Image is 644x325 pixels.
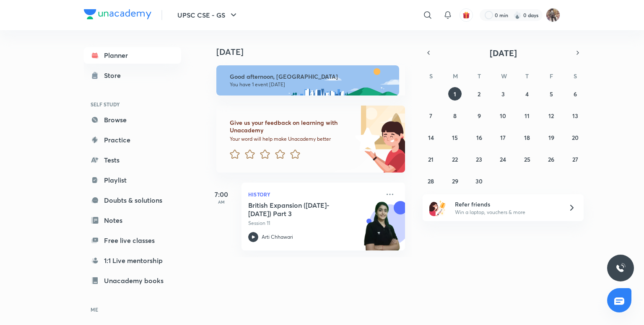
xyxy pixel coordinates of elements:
abbr: September 9, 2025 [478,112,481,120]
button: September 12, 2025 [545,109,558,122]
h6: Refer friends [455,200,558,209]
abbr: September 6, 2025 [574,90,577,98]
a: Store [84,67,181,84]
button: September 8, 2025 [448,109,462,122]
abbr: September 16, 2025 [476,134,482,142]
img: avatar [462,11,470,19]
abbr: Thursday [525,72,529,80]
button: September 6, 2025 [569,87,582,101]
button: September 9, 2025 [473,109,486,122]
abbr: September 10, 2025 [500,112,506,120]
button: September 11, 2025 [520,109,534,122]
a: Tests [84,152,181,168]
h6: Good afternoon, [GEOGRAPHIC_DATA] [230,73,392,80]
button: September 1, 2025 [448,87,462,101]
h6: Give us your feedback on learning with Unacademy [230,119,352,134]
button: September 17, 2025 [496,131,510,144]
button: September 28, 2025 [424,174,438,188]
abbr: September 24, 2025 [500,155,506,163]
img: afternoon [216,65,399,95]
a: Practice [84,132,181,148]
img: SRINATH MODINI [546,8,560,22]
abbr: September 15, 2025 [452,134,458,142]
h6: ME [84,302,181,317]
a: Doubts & solutions [84,192,181,209]
p: Win a laptop, vouchers & more [455,209,558,216]
abbr: September 19, 2025 [548,134,554,142]
button: September 5, 2025 [545,87,558,101]
a: Playlist [84,172,181,188]
span: [DATE] [490,47,517,59]
button: September 24, 2025 [496,152,510,166]
abbr: Tuesday [478,72,481,80]
button: September 7, 2025 [424,109,438,122]
abbr: Sunday [429,72,433,80]
p: Arti Chhawari [262,233,293,241]
abbr: September 30, 2025 [475,177,483,185]
abbr: Saturday [574,72,577,80]
button: September 29, 2025 [448,174,462,188]
button: September 14, 2025 [424,131,438,144]
img: Company Logo [84,9,151,19]
button: September 30, 2025 [473,174,486,188]
abbr: September 2, 2025 [478,90,480,98]
abbr: September 26, 2025 [548,155,554,163]
img: referral [429,199,446,216]
p: History [248,189,380,199]
a: Browse [84,111,181,128]
button: September 3, 2025 [496,87,510,101]
img: feedback_image [327,106,405,173]
p: AM [205,199,238,204]
button: UPSC CSE - GS [172,7,244,23]
abbr: September 1, 2025 [454,90,456,98]
button: September 26, 2025 [545,152,558,166]
h5: British Expansion (1757- 1857) Part 3 [248,201,353,218]
button: September 27, 2025 [569,152,582,166]
button: September 21, 2025 [424,152,438,166]
abbr: September 3, 2025 [501,90,505,98]
button: September 20, 2025 [569,131,582,144]
button: September 4, 2025 [520,87,534,101]
a: Free live classes [84,232,181,249]
abbr: Wednesday [501,72,507,80]
h6: SELF STUDY [84,97,181,111]
abbr: September 27, 2025 [572,155,578,163]
abbr: September 25, 2025 [524,155,530,163]
abbr: September 14, 2025 [428,134,434,142]
a: Company Logo [84,9,151,21]
abbr: September 11, 2025 [525,112,530,120]
abbr: September 5, 2025 [550,90,553,98]
abbr: September 20, 2025 [572,134,579,142]
button: September 16, 2025 [473,131,486,144]
abbr: September 8, 2025 [453,112,457,120]
img: streak [513,11,522,19]
button: September 19, 2025 [545,131,558,144]
abbr: September 4, 2025 [525,90,529,98]
h4: [DATE] [216,47,413,57]
button: September 2, 2025 [473,87,486,101]
abbr: Friday [550,72,553,80]
div: Store [104,70,126,80]
button: September 10, 2025 [496,109,510,122]
abbr: September 21, 2025 [428,155,434,163]
a: Unacademy books [84,272,181,289]
abbr: Monday [453,72,458,80]
button: September 18, 2025 [520,131,534,144]
button: September 13, 2025 [569,109,582,122]
img: unacademy [359,201,405,259]
button: September 22, 2025 [448,152,462,166]
button: September 15, 2025 [448,131,462,144]
button: September 23, 2025 [473,152,486,166]
abbr: September 29, 2025 [452,177,458,185]
abbr: September 18, 2025 [524,134,530,142]
p: You have 1 event [DATE] [230,81,392,88]
a: Planner [84,47,181,64]
button: September 25, 2025 [520,152,534,166]
a: Notes [84,212,181,229]
abbr: September 12, 2025 [548,112,554,120]
abbr: September 7, 2025 [429,112,432,120]
button: avatar [460,8,473,22]
abbr: September 23, 2025 [476,155,482,163]
h5: 7:00 [205,189,238,199]
p: Your word will help make Unacademy better [230,136,352,142]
